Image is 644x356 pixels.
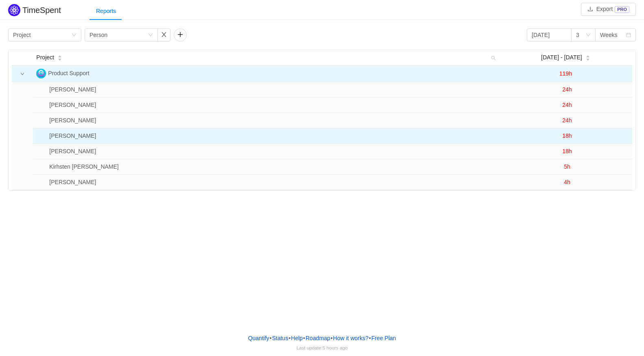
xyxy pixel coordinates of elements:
span: 24h [562,117,572,124]
div: Person [90,29,107,41]
span: 24h [562,102,572,108]
div: Sort [585,54,590,60]
a: Help [290,332,303,344]
span: Project [36,53,54,62]
span: 5 hours ago [323,345,348,350]
i: icon: search [488,50,499,65]
h2: TimeSpent [22,6,61,15]
span: 4h [564,179,570,185]
div: Weeks [600,29,618,41]
i: icon: caret-up [57,54,62,57]
span: [DATE] - [DATE] [541,53,582,62]
span: 18h [562,132,572,139]
span: • [270,335,272,341]
td: Kirhsten Rooks [46,159,502,175]
button: icon: downloadExportPRO [581,3,636,16]
img: PS [36,69,46,78]
button: icon: plus [174,28,187,41]
a: Quantify [248,332,270,344]
img: Quantify logo [8,4,20,16]
span: 18h [562,148,572,154]
div: 3 [576,29,579,41]
td: Morgan Smithson [46,82,502,98]
span: Product Support [48,70,89,76]
td: Brandon Alspach [46,128,502,144]
td: Andrew Overman [46,98,502,113]
i: icon: down [72,33,76,38]
span: 5h [564,163,570,170]
i: icon: down [148,33,153,38]
span: • [303,335,305,341]
a: Roadmap [305,332,331,344]
span: • [369,335,371,341]
a: Status [272,332,289,344]
i: icon: caret-down [585,57,590,60]
div: Sort [57,54,62,60]
div: Reports [90,2,122,20]
button: How it works? [333,332,369,344]
i: icon: down [586,33,591,38]
i: icon: calendar [626,33,631,38]
div: Project [13,29,31,41]
span: 24h [562,86,572,93]
span: • [288,335,290,341]
i: icon: down [20,72,24,76]
input: Start date [527,28,572,41]
span: 119h [559,70,572,77]
i: icon: caret-down [57,57,62,60]
i: icon: caret-up [585,54,590,57]
button: icon: close [157,28,170,41]
span: • [331,335,333,341]
span: Last update: [297,345,348,350]
td: Kelly Lamb [46,144,502,159]
button: Free Plan [371,332,397,344]
td: Peter Knisley [46,113,502,128]
td: Heather Burnett [46,175,502,190]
